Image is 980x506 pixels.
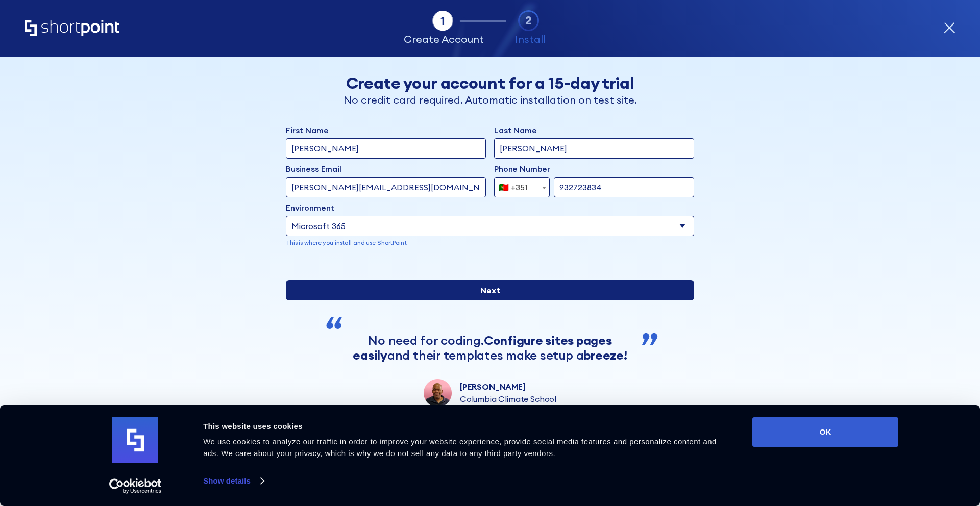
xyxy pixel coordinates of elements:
[112,417,158,463] img: logo
[203,437,717,458] span: We use cookies to analyze our traffic in order to improve your website experience, provide social...
[91,478,180,494] a: Usercentrics Cookiebot - opens in a new window
[752,417,898,447] button: OK
[203,420,729,433] div: This website uses cookies
[203,473,263,489] a: Show details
